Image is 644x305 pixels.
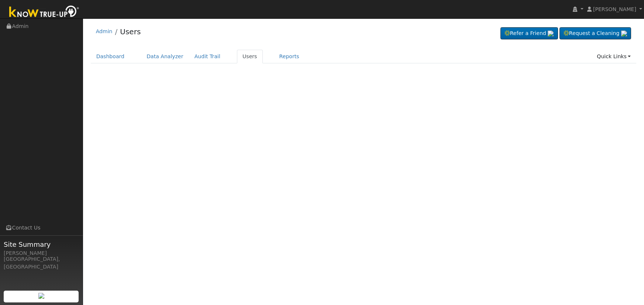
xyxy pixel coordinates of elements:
[141,50,189,63] a: Data Analyzer
[96,28,113,34] a: Admin
[4,239,79,249] span: Site Summary
[593,6,636,12] span: [PERSON_NAME]
[6,4,83,21] img: Know True-Up
[548,31,554,36] img: retrieve
[591,50,636,63] a: Quick Links
[274,50,305,63] a: Reports
[4,255,79,271] div: [GEOGRAPHIC_DATA], [GEOGRAPHIC_DATA]
[120,27,141,36] a: Users
[621,31,627,36] img: retrieve
[500,27,558,40] a: Refer a Friend
[4,249,79,257] div: [PERSON_NAME]
[237,50,263,63] a: Users
[38,293,44,299] img: retrieve
[189,50,226,63] a: Audit Trail
[91,50,130,63] a: Dashboard
[559,27,631,40] a: Request a Cleaning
